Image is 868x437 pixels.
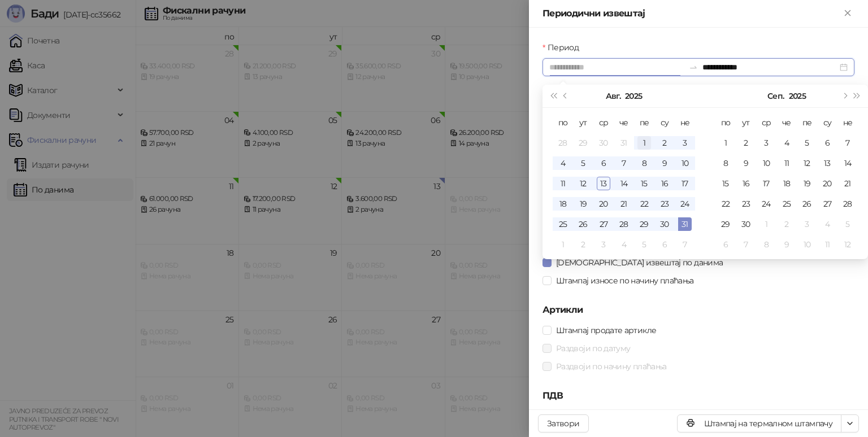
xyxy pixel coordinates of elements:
[556,136,570,150] div: 28
[837,234,858,255] td: 2025-10-12
[715,133,736,153] td: 2025-09-01
[797,234,817,255] td: 2025-10-10
[780,238,793,251] div: 9
[552,256,727,269] span: [DEMOGRAPHIC_DATA] извештај по данима
[837,133,858,153] td: 2025-09-07
[715,234,736,255] td: 2025-10-06
[759,177,773,190] div: 17
[837,153,858,173] td: 2025-09-14
[614,214,634,234] td: 2025-08-28
[576,238,590,251] div: 2
[576,217,590,231] div: 26
[739,156,753,170] div: 9
[739,197,753,211] div: 23
[654,214,675,234] td: 2025-08-30
[634,214,654,234] td: 2025-08-29
[715,173,736,194] td: 2025-09-15
[800,197,814,211] div: 26
[797,153,817,173] td: 2025-09-12
[678,197,692,211] div: 24
[593,214,614,234] td: 2025-08-27
[677,414,841,432] button: Штампај на термалном штампачу
[767,85,784,107] button: Изабери месец
[617,238,631,251] div: 4
[817,112,837,133] th: су
[715,153,736,173] td: 2025-09-08
[617,136,631,150] div: 31
[634,173,654,194] td: 2025-08-15
[736,234,756,255] td: 2025-10-07
[756,112,776,133] th: ср
[837,194,858,214] td: 2025-09-28
[553,153,573,173] td: 2025-08-04
[817,133,837,153] td: 2025-09-06
[593,173,614,194] td: 2025-08-13
[780,197,793,211] div: 25
[756,173,776,194] td: 2025-09-17
[576,197,590,211] div: 19
[617,156,631,170] div: 7
[658,197,671,211] div: 23
[780,177,793,190] div: 18
[614,194,634,214] td: 2025-08-21
[838,85,850,107] button: Следећи месец (PageDown)
[789,85,806,107] button: Изабери годину
[553,112,573,133] th: по
[637,177,651,190] div: 15
[542,389,854,403] h5: ПДВ
[837,173,858,194] td: 2025-09-21
[719,217,732,231] div: 29
[675,194,695,214] td: 2025-08-24
[851,85,863,107] button: Следећа година (Control + right)
[678,238,692,251] div: 7
[797,173,817,194] td: 2025-09-19
[776,153,797,173] td: 2025-09-11
[556,156,570,170] div: 4
[715,194,736,214] td: 2025-09-22
[736,133,756,153] td: 2025-09-02
[719,177,732,190] div: 15
[800,217,814,231] div: 3
[776,234,797,255] td: 2025-10-09
[617,197,631,211] div: 21
[739,217,753,231] div: 30
[841,7,854,20] button: Close
[634,153,654,173] td: 2025-08-08
[553,133,573,153] td: 2025-07-28
[573,153,593,173] td: 2025-08-05
[780,156,793,170] div: 11
[573,214,593,234] td: 2025-08-26
[576,156,590,170] div: 5
[756,133,776,153] td: 2025-09-03
[654,133,675,153] td: 2025-08-02
[556,177,570,190] div: 11
[597,136,610,150] div: 30
[654,173,675,194] td: 2025-08-16
[547,85,559,107] button: Претходна година (Control + left)
[817,173,837,194] td: 2025-09-20
[800,136,814,150] div: 5
[675,153,695,173] td: 2025-08-10
[597,197,610,211] div: 20
[556,197,570,211] div: 18
[617,217,631,231] div: 28
[689,63,698,72] span: swap-right
[841,238,854,251] div: 12
[573,133,593,153] td: 2025-07-29
[576,136,590,150] div: 29
[821,136,834,150] div: 6
[719,197,732,211] div: 22
[678,156,692,170] div: 10
[797,112,817,133] th: пе
[841,177,854,190] div: 21
[719,238,732,251] div: 6
[614,112,634,133] th: че
[736,173,756,194] td: 2025-09-16
[597,238,610,251] div: 3
[675,173,695,194] td: 2025-08-17
[756,194,776,214] td: 2025-09-24
[593,133,614,153] td: 2025-07-30
[597,177,610,190] div: 13
[821,217,834,231] div: 4
[837,214,858,234] td: 2025-10-05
